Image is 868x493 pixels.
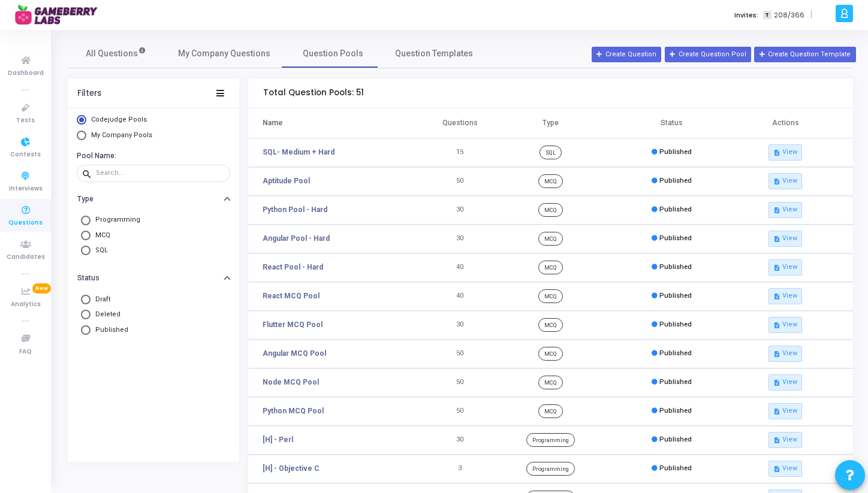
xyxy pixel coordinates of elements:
[263,319,323,330] a: Flutter MCQ Pool
[768,144,802,160] button: descriptionView
[538,174,563,187] span: MCQ
[395,47,473,60] span: Question Templates
[652,291,692,301] div: Published
[490,108,611,138] th: Type
[754,47,855,62] button: Create Question Template
[68,189,239,208] button: Type
[263,348,326,359] a: Angular MCQ Pool
[652,464,692,474] div: Published
[77,274,100,283] h6: Status
[86,47,146,60] span: All Questions
[91,215,140,225] span: Programming
[263,147,334,158] a: SQL- Medium + Hard
[773,293,780,300] i: description
[263,434,293,445] a: [H] - Perl
[430,108,490,138] th: Questions
[768,288,802,304] button: descriptionView
[652,406,692,416] div: Published
[810,8,812,21] span: |
[263,262,323,273] a: React Pool - Hard
[540,146,562,159] span: SQL
[8,68,44,78] span: Dashboard
[768,461,802,476] button: descriptionView
[263,176,310,186] a: Aptitude Pool
[768,432,802,447] button: descriptionView
[526,462,575,475] span: Programming
[773,178,780,185] i: description
[263,233,330,244] a: Angular Pool - Hard
[8,218,43,228] span: Questions
[77,89,101,98] div: Filters
[652,435,692,445] div: Published
[768,259,802,275] button: descriptionView
[768,202,802,217] button: descriptionView
[430,138,490,167] td: 15
[91,231,110,241] span: MCQ
[91,116,147,123] span: Codejudge Pools
[303,47,363,60] span: Question Pools
[82,168,96,179] mat-icon: search
[538,347,563,360] span: MCQ
[10,150,41,160] span: Contests
[768,346,802,361] button: descriptionView
[652,320,692,330] div: Published
[263,406,324,416] a: Python MCQ Pool
[430,455,490,483] td: 3
[263,463,320,474] a: [H] - Objective C
[430,253,490,282] td: 40
[430,167,490,196] td: 50
[538,261,563,274] span: MCQ
[652,262,692,273] div: Published
[32,283,51,294] span: New
[768,231,802,246] button: descriptionView
[430,196,490,225] td: 30
[430,397,490,426] td: 50
[430,225,490,253] td: 30
[263,88,364,98] h5: Total Question Pools: 51
[263,377,319,388] a: Node MCQ Pool
[9,184,43,194] span: Interviews
[773,149,780,156] i: description
[19,347,32,357] span: FAQ
[538,404,563,418] span: MCQ
[538,203,563,216] span: MCQ
[91,131,152,139] span: My Company Pools
[734,10,758,20] label: Invites:
[96,170,225,177] input: Search...
[768,403,802,419] button: descriptionView
[430,340,490,368] td: 50
[774,10,804,20] span: 208/366
[91,325,128,335] span: Published
[652,147,692,158] div: Published
[538,376,563,389] span: MCQ
[773,322,780,328] i: description
[91,310,120,320] span: Deleted
[68,269,239,288] button: Status
[652,377,692,388] div: Published
[430,311,490,340] td: 30
[430,368,490,397] td: 50
[77,115,230,143] mat-radio-group: Select Library
[526,433,575,446] span: Programming
[768,374,802,390] button: descriptionView
[91,295,110,305] span: Draft
[178,47,270,60] span: My Company Questions
[773,235,780,242] i: description
[263,291,320,301] a: React MCQ Pool
[263,204,327,215] a: Python Pool - Hard
[538,289,563,303] span: MCQ
[7,252,45,262] span: Candidates
[773,264,780,271] i: description
[538,318,563,331] span: MCQ
[15,3,105,27] img: logo
[773,408,780,415] i: description
[652,205,692,215] div: Published
[248,108,430,138] th: Name
[652,176,692,186] div: Published
[652,349,692,359] div: Published
[430,282,490,311] td: 40
[773,207,780,213] i: description
[611,108,732,138] th: Status
[77,152,227,161] h6: Pool Name:
[768,317,802,332] button: descriptionView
